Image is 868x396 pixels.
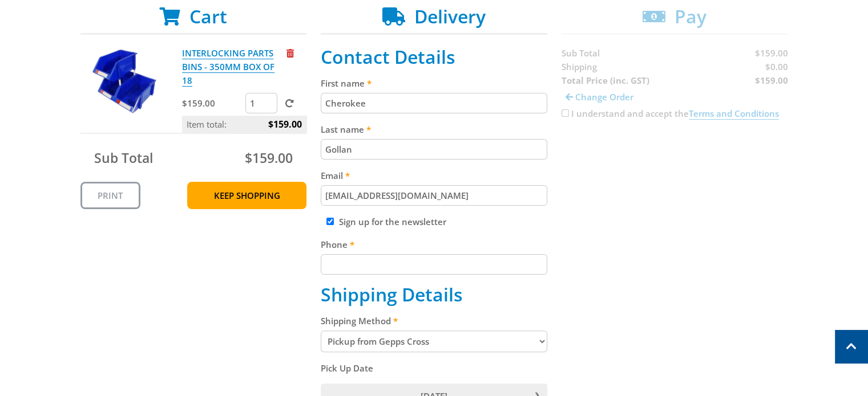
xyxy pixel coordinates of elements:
span: Cart [189,4,227,28]
select: Please select a shipping method. [321,330,547,352]
label: Sign up for the newsletter [339,216,446,227]
span: $159.00 [268,116,302,133]
img: INTERLOCKING PARTS BINS - 350MM BOX OF 18 [91,46,160,115]
a: Print [80,182,140,209]
h2: Shipping Details [321,284,547,305]
input: Please enter your last name. [321,139,547,160]
span: $159.00 [245,149,293,167]
label: First name [321,76,547,90]
label: Last name [321,123,547,136]
input: Please enter your first name. [321,93,547,113]
label: Email [321,169,547,182]
a: Remove from cart [286,47,294,59]
label: Phone [321,238,547,251]
input: Please enter your telephone number. [321,254,547,275]
span: Sub Total [94,149,153,167]
a: INTERLOCKING PARTS BINS - 350MM BOX OF 18 [182,47,274,87]
p: Item total: [182,116,306,133]
p: $159.00 [182,96,243,110]
label: Pick Up Date [321,361,547,375]
label: Shipping Method [321,314,547,328]
h2: Contact Details [321,46,547,68]
span: Delivery [414,4,486,28]
a: Keep Shopping [187,182,306,209]
input: Please enter your email address. [321,185,547,206]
